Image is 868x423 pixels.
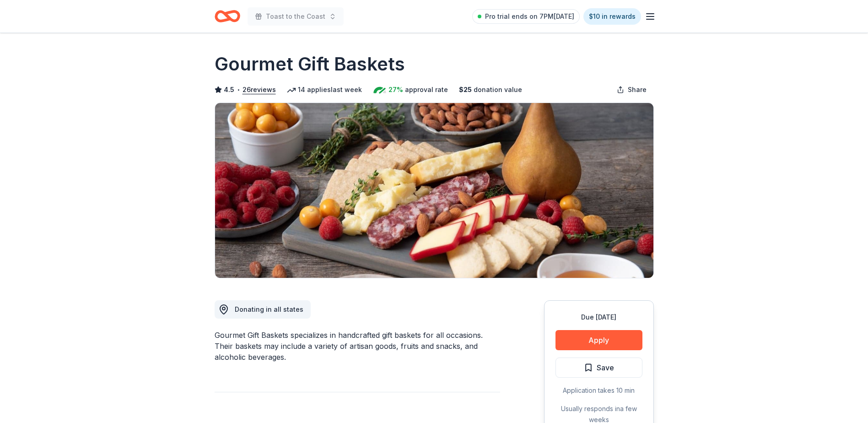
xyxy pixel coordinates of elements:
button: Toast to the Coast [248,7,344,26]
span: Save [597,362,614,374]
button: 26reviews [243,84,276,95]
div: 14 applies last week [287,84,362,95]
a: Home [215,5,240,27]
div: Application takes 10 min [555,385,642,396]
span: Share [628,84,647,95]
button: Apply [555,330,642,350]
span: • [237,86,240,93]
span: Donating in all states [235,305,303,313]
span: 4.5 [224,84,234,95]
span: $ 25 [459,84,472,95]
a: $10 in rewards [583,8,641,25]
span: Toast to the Coast [266,11,325,22]
div: Due [DATE] [555,312,642,323]
button: Save [555,358,642,378]
span: 27% [388,84,403,95]
a: Pro trial ends on 7PM[DATE] [472,9,580,24]
span: Pro trial ends on 7PM[DATE] [485,11,574,22]
h1: Gourmet Gift Baskets [215,51,405,77]
button: Share [609,81,654,99]
span: donation value [474,84,522,95]
img: Image for Gourmet Gift Baskets [215,103,653,278]
span: approval rate [405,84,448,95]
div: Gourmet Gift Baskets specializes in handcrafted gift baskets for all occasions. Their baskets may... [215,330,500,363]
